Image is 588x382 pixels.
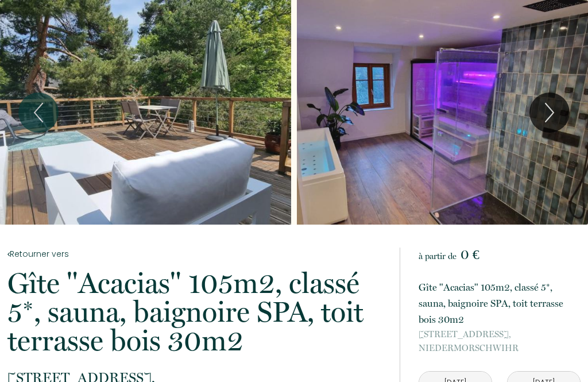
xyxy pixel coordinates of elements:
[419,327,581,355] p: NIEDERMORSCHWIHR
[419,251,457,261] span: à partir de
[18,92,59,133] button: Previous
[419,327,581,341] span: [STREET_ADDRESS],
[7,269,384,355] p: Gîte "Acacias" 105m2, classé 5*, sauna, baignoire SPA, toit terrasse bois 30m2
[7,248,384,260] a: Retourner vers
[529,92,570,133] button: Next
[419,279,581,327] p: Gîte "Acacias" 105m2, classé 5*, sauna, baignoire SPA, toit terrasse bois 30m2
[461,246,479,263] span: 0 €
